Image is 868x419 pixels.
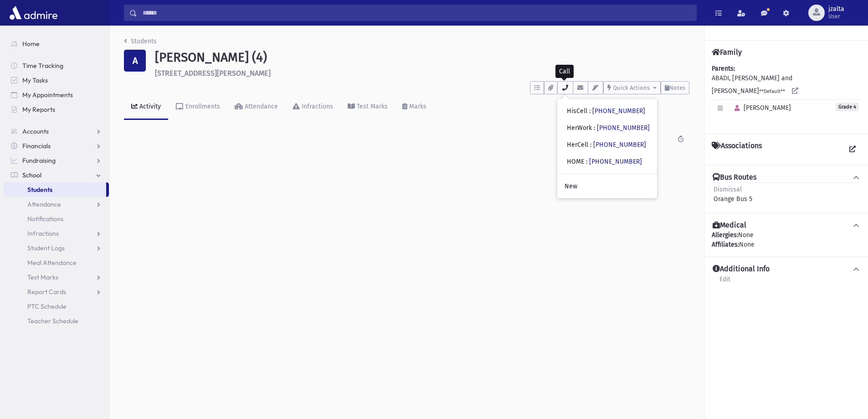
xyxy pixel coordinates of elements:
div: HerWork [567,123,650,133]
h4: Associations [712,141,762,158]
h1: [PERSON_NAME] (4) [155,50,689,65]
div: HisCell [567,106,645,116]
a: Marks [395,94,434,120]
div: Test Marks [355,103,388,110]
button: Notes [661,81,689,94]
a: Accounts [4,124,109,139]
div: Enrollments [184,103,220,110]
a: Financials [4,139,109,153]
a: Report Cards [4,285,109,299]
span: Infractions [27,229,59,238]
span: Home [22,40,40,48]
a: Edit [719,274,731,290]
button: Quick Actions [603,81,661,94]
span: User [828,13,844,20]
a: Enrollments [168,94,227,120]
span: [PERSON_NAME] [730,104,791,112]
div: None [712,240,861,249]
a: Test Marks [4,270,109,285]
span: PTC Schedule [27,302,67,310]
a: My Tasks [4,73,109,88]
button: Bus Routes [712,173,861,182]
img: AdmirePro [7,4,60,22]
span: Teacher Schedule [27,317,78,325]
span: Fundraising [22,156,56,165]
span: Dismissal [714,186,742,193]
div: HOME [567,157,642,166]
input: Search [137,5,696,21]
a: [PHONE_NUMBER] [593,141,646,149]
span: Quick Actions [613,84,650,91]
a: Attendance [227,94,285,120]
a: Students [4,182,106,197]
span: My Reports [22,105,55,114]
b: Parents: [712,65,735,72]
a: Infractions [4,226,109,241]
span: My Tasks [22,76,48,84]
span: : [594,124,595,132]
span: Report Cards [27,288,66,296]
a: Time Tracking [4,58,109,73]
span: Accounts [22,127,49,135]
div: A [124,50,146,72]
a: Teacher Schedule [4,314,109,328]
span: Notes [669,84,685,91]
h4: Family [712,48,742,57]
h6: [STREET_ADDRESS][PERSON_NAME] [155,69,689,78]
span: Time Tracking [22,62,63,70]
button: Additional Info [712,264,861,274]
div: ABADI, [PERSON_NAME] and [PERSON_NAME] [712,64,861,126]
span: Meal Attendance [27,259,77,267]
span: Financials [22,142,51,150]
span: : [586,158,587,166]
div: Infractions [300,103,333,110]
span: Student Logs [27,244,65,252]
a: School [4,168,109,182]
div: None [712,230,861,249]
div: Activity [138,103,161,110]
a: Fundraising [4,153,109,168]
a: Meal Attendance [4,255,109,270]
div: Orange Bus 5 [714,185,752,204]
h4: Medical [713,221,746,230]
a: Attendance [4,197,109,212]
span: My Appointments [22,91,73,99]
span: : [589,107,591,115]
h4: Additional Info [713,264,770,274]
a: Students [124,37,157,45]
a: My Appointments [4,88,109,102]
a: [PHONE_NUMBER] [589,158,642,166]
a: [PHONE_NUMBER] [597,124,650,132]
span: Attendance [27,200,61,208]
a: Notifications [4,212,109,226]
nav: breadcrumb [124,36,157,50]
a: Student Logs [4,241,109,255]
a: PTC Schedule [4,299,109,314]
a: New [557,178,657,195]
span: School [22,171,41,179]
a: Home [4,36,109,51]
div: Attendance [243,103,278,110]
span: Test Marks [27,273,58,281]
a: Activity [124,94,168,120]
b: Affiliates: [712,241,739,248]
span: Grade 4 [836,103,859,111]
div: Marks [407,103,426,110]
a: My Reports [4,102,109,117]
b: Allergies: [712,231,738,239]
a: Infractions [285,94,340,120]
a: Test Marks [340,94,395,120]
button: Medical [712,221,861,230]
a: [PHONE_NUMBER] [592,107,645,115]
span: Notifications [27,215,63,223]
a: View all Associations [844,141,861,158]
div: Call [555,65,574,78]
span: : [590,141,591,149]
div: HerCell [567,140,646,150]
h4: Bus Routes [713,173,756,182]
span: Students [27,186,52,194]
span: jzalta [828,5,844,13]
